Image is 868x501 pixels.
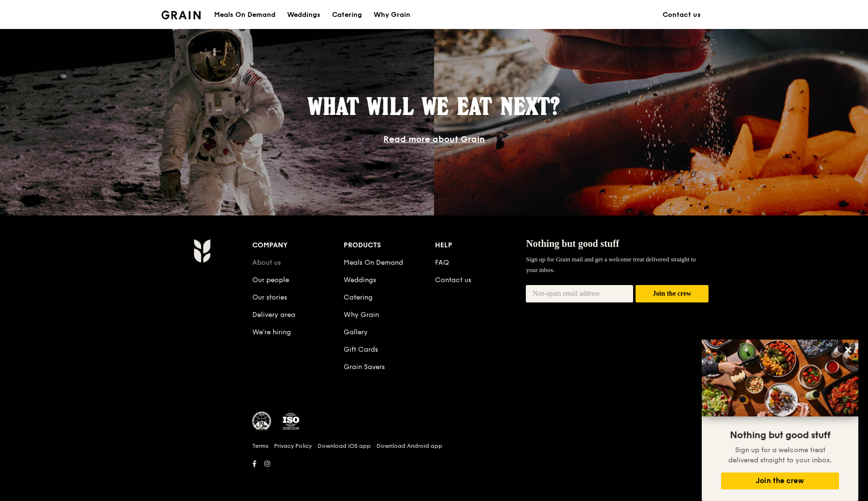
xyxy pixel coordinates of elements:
a: Grain Savers [344,363,385,371]
img: ISO Certified [281,412,301,431]
div: Meals On Demand [214,0,275,29]
span: Nothing but good stuff [730,429,830,441]
h6: Revision [156,471,712,478]
div: Why Grain [374,0,410,29]
a: Read more about Grain [383,134,485,144]
a: Why Grain [368,0,416,29]
input: Non-spam email address [526,285,633,302]
a: Meals On Demand [344,258,403,267]
img: Grain [193,239,210,263]
img: MUIS Halal Certified [252,412,272,431]
a: Our people [252,276,289,284]
a: Contact us [435,276,471,284]
span: Sign up for Grain mail and get a welcome treat delivered straight to your inbox. [526,256,696,273]
img: DSC07876-Edit02-Large.jpeg [702,340,858,416]
div: Company [252,239,344,252]
a: We’re hiring [252,328,291,336]
a: Download iOS app [318,442,371,450]
button: Join the crew [721,472,839,489]
span: Nothing but good stuff [526,238,619,249]
a: About us [252,258,281,267]
a: Contact us [657,0,707,29]
a: FAQ [435,258,449,267]
a: Gift Cards [344,345,378,354]
a: Why Grain [344,311,379,319]
a: Weddings [344,276,376,284]
a: Download Android app [376,442,442,450]
div: Weddings [287,0,320,29]
div: Products [344,239,435,252]
a: Delivery area [252,311,295,319]
a: Catering [344,293,373,301]
div: Help [435,239,526,252]
span: Sign up for a welcome treat delivered straight to your inbox. [728,446,832,464]
a: Privacy Policy [274,442,312,450]
button: Close [840,342,856,358]
a: Weddings [281,0,326,29]
span: What will we eat next? [308,92,560,120]
a: Catering [326,0,368,29]
div: Catering [332,0,362,29]
a: Terms [252,442,268,450]
a: Our stories [252,293,287,301]
img: Grain [161,11,201,19]
button: Join the crew [636,285,709,303]
a: Gallery [344,328,368,336]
